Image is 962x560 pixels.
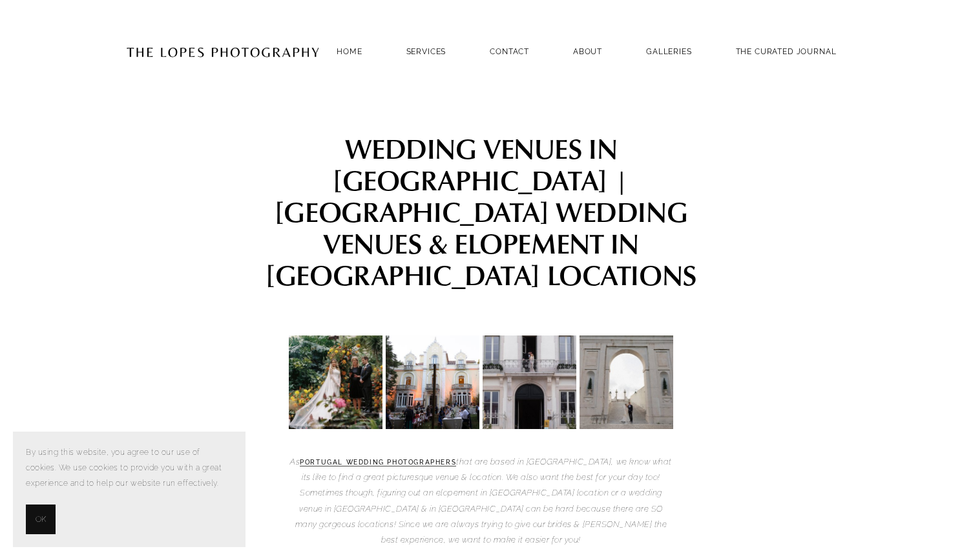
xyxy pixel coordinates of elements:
h1: WEDDING VENUES IN [GEOGRAPHIC_DATA] | [GEOGRAPHIC_DATA] WEDDING VENUES & ELOPEMENT IN [GEOGRAPHIC... [249,132,714,290]
a: Portugal wedding photographers [300,459,456,466]
img: Portugal Wedding Photographer | The Lopes Photography [126,20,320,83]
em: As [290,457,300,466]
section: Cookie banner [13,432,246,547]
img: CAMÉLIA GARDENS [375,335,518,429]
a: Home [337,43,362,60]
a: ABOUT [573,43,602,60]
a: Contact [490,43,529,60]
img: HOTEL VALVERDE PALÁCIO DE SETEAIS [580,294,673,443]
span: OK [36,512,46,527]
p: By using this website, you agree to our use of cookies. We use cookies to provide you with a grea... [26,445,233,492]
button: OK [26,505,56,534]
img: VERRIDE PALÁCIO DE SANTA CATARINA [483,318,576,446]
img: ESTUFA FRIA [289,312,382,452]
em: that are based in [GEOGRAPHIC_DATA], we know what its like to find a great picturesque venue & lo... [295,457,674,545]
a: THE CURATED JOURNAL [736,43,837,60]
a: SERVICES [406,47,446,56]
a: GALLERIES [646,43,692,60]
